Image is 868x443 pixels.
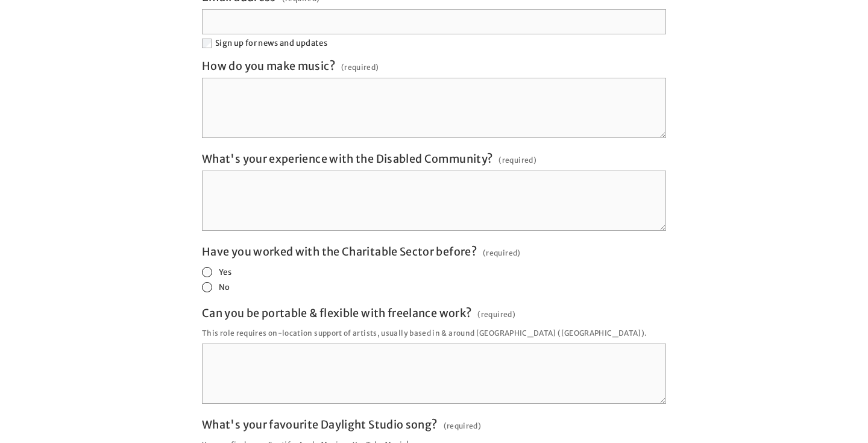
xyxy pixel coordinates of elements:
[483,245,521,261] span: (required)
[219,282,230,292] span: No
[202,59,335,73] span: How do you make music?
[202,418,437,432] span: What's your favourite Daylight Studio song?
[341,59,379,75] span: (required)
[202,325,666,341] p: This role requires on-location support of artists, usually based in & around [GEOGRAPHIC_DATA] ([...
[477,306,515,322] span: (required)
[202,306,471,320] span: Can you be portable & flexible with freelance work?
[202,152,492,166] span: What's your experience with the Disabled Community?
[444,418,482,434] span: (required)
[498,152,536,168] span: (required)
[219,267,231,277] span: Yes
[215,38,327,48] span: Sign up for news and updates
[202,245,477,259] span: Have you worked with the Charitable Sector before?
[202,39,212,48] input: Sign up for news and updates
